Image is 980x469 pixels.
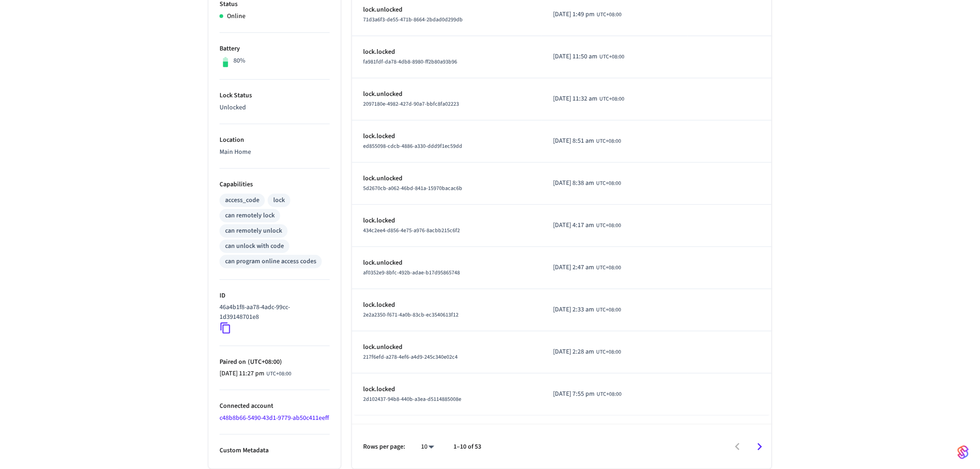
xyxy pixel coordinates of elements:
span: 2097180e-4982-427d-90a7-bbfc8fa02223 [363,100,459,108]
span: 5d2670cb-a062-46bd-841a-15970bacac6b [363,184,462,192]
span: [DATE] 2:33 am [553,305,594,315]
span: 217f6efd-a278-4ef6-a4d9-245c340e02c4 [363,353,458,361]
div: Asia/Singapore [553,178,621,188]
div: Asia/Singapore [553,136,621,146]
p: Rows per page: [363,442,405,452]
div: can remotely lock [225,211,275,221]
div: Asia/Singapore [553,52,624,62]
p: lock.unlocked [363,5,531,15]
span: UTC+08:00 [266,370,291,378]
div: Asia/Singapore [553,10,622,19]
span: fa981fdf-da78-4db8-8980-ff2b80a93b96 [363,58,457,66]
p: 80% [233,56,245,66]
p: lock.unlocked [363,258,531,268]
span: [DATE] 11:27 pm [220,369,264,379]
p: Location [220,135,330,145]
span: 2e2a2350-f671-4a0b-83cb-ec3540613f12 [363,311,459,319]
span: 71d3a6f3-de55-471b-8664-2bdad0d299db [363,16,463,24]
span: [DATE] 2:47 am [553,263,594,273]
div: 10 [416,440,439,454]
p: Connected account [220,401,330,411]
p: lock.unlocked [363,89,531,99]
img: SeamLogoGradient.69752ec5.svg [958,445,969,460]
span: UTC+08:00 [596,348,621,356]
div: can program online access codes [225,257,316,266]
span: ( UTC+08:00 ) [246,357,282,367]
div: Asia/Singapore [553,221,621,230]
div: Asia/Singapore [553,263,621,273]
span: [DATE] 4:17 am [553,221,594,230]
button: Go to next page [749,436,771,458]
span: [DATE] 11:32 am [553,94,597,104]
span: af0352e9-8bfc-492b-adae-b17d95865748 [363,269,460,277]
span: UTC+08:00 [596,179,621,188]
span: ed855098-cdcb-4886-a330-ddd9f1ec59dd [363,142,462,150]
div: can remotely unlock [225,226,282,236]
span: UTC+08:00 [597,390,622,399]
div: Asia/Singapore [553,347,621,357]
span: UTC+08:00 [597,11,622,19]
p: Battery [220,44,330,54]
div: Asia/Singapore [553,305,621,315]
p: lock.locked [363,216,531,226]
div: lock [273,196,285,205]
span: UTC+08:00 [599,53,624,61]
p: 1–10 of 53 [453,442,481,452]
div: Asia/Singapore [553,94,624,104]
p: Unlocked [220,103,330,113]
p: Capabilities [220,180,330,190]
p: lock.locked [363,47,531,57]
span: 434c2ee4-d856-4e75-a976-8acbb215c6f2 [363,227,460,234]
p: 46a4b1f8-aa78-4adc-99cc-1d39148701e8 [220,303,326,322]
span: [DATE] 2:28 am [553,347,594,357]
div: Asia/Singapore [220,369,291,379]
span: [DATE] 7:55 pm [553,389,595,399]
p: lock.locked [363,300,531,310]
p: lock.locked [363,385,531,394]
span: UTC+08:00 [596,137,621,146]
p: Online [227,12,245,21]
p: Custom Metadata [220,446,330,456]
span: [DATE] 11:50 am [553,52,597,62]
p: Lock Status [220,91,330,101]
p: ID [220,291,330,301]
div: access_code [225,196,259,205]
p: lock.unlocked [363,342,531,352]
p: Paired on [220,357,330,367]
span: UTC+08:00 [596,222,621,230]
span: [DATE] 8:51 am [553,136,594,146]
div: can unlock with code [225,241,284,251]
span: [DATE] 8:38 am [553,178,594,188]
span: UTC+08:00 [596,264,621,272]
a: c48b8b66-5490-43d1-9779-ab50c411eeff [220,413,329,423]
span: 2d102437-94b8-440b-a3ea-d5114885008e [363,395,461,403]
div: Asia/Singapore [553,389,622,399]
p: lock.locked [363,132,531,141]
span: [DATE] 1:49 pm [553,10,595,19]
span: UTC+08:00 [599,95,624,103]
span: UTC+08:00 [596,306,621,314]
p: lock.unlocked [363,174,531,184]
p: Main Home [220,147,330,157]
